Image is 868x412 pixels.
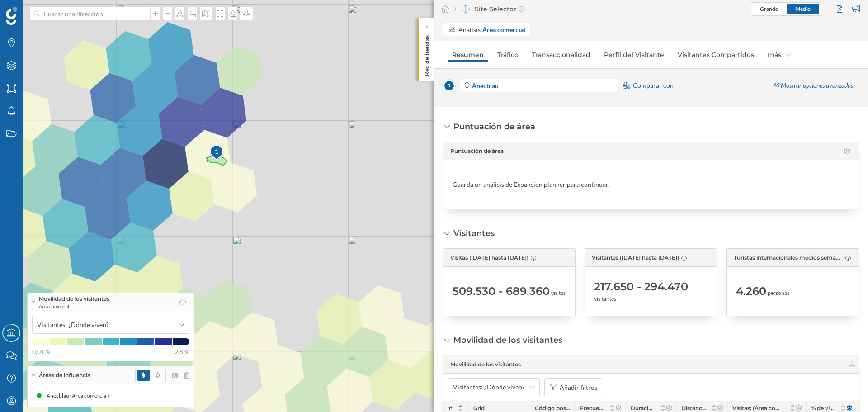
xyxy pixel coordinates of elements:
span: Visitantes: ¿Dónde viven? [453,383,525,392]
a: Transaccionalidad [528,47,595,62]
span: visitas [551,289,566,297]
span: 0,01 % [32,347,51,356]
div: 1 [209,147,224,156]
div: Añadir filtros [560,383,597,392]
div: Puntuación de área [453,121,535,133]
div: Movilidad de los visitantes [453,334,562,346]
strong: Ànecblau [472,82,499,90]
span: 2,8 % [175,347,189,356]
div: Visitantes [453,227,495,239]
span: Duración de visita: (Área comercial) ([DATE] hasta [DATE]) [631,405,655,412]
a: Perfil del Visitante [599,47,669,62]
span: 509.530 - 689.360 [453,284,550,298]
span: Frecuencia media de visita: (Área comercial) ([DATE] hasta [DATE]) [580,405,604,412]
span: 217.650 - 294.470 [594,279,688,294]
span: Código postal: (Área comercial) ([DATE] hasta [DATE]) [535,405,571,412]
span: Área comercial [39,303,109,309]
div: 1 [209,144,223,161]
span: personas [768,289,789,297]
a: Resumen [448,47,488,62]
span: Movilidad de los visitantes [39,295,109,303]
span: Visitas ([DATE] hasta [DATE]) [450,254,528,262]
span: visitantes [594,295,616,303]
div: Ànecblau (Área comercial) [47,391,114,400]
span: Áreas de influencia [39,371,90,379]
a: Tráfico [493,47,523,62]
span: % de visitantes: (Área comercial) ([DATE] hasta [DATE]) [811,405,835,412]
img: pois-map-marker.svg [209,144,225,162]
span: 4.260 [736,284,766,298]
strong: Área comercial [482,26,525,33]
div: Análisis: [458,25,525,34]
span: Visitantes: ¿Dónde viven? [37,320,109,329]
span: Visitantes ([DATE] hasta [DATE]) [592,254,679,262]
div: más [763,47,796,62]
span: 1 [443,80,455,92]
p: Red de tiendas [422,32,431,76]
span: Puntuación de área [450,147,504,155]
a: Visitantes Compartidos [673,47,759,62]
div: Site Selector [454,5,524,14]
div: Mostrar opciones avanzadas [769,78,859,94]
span: Visitas: (Área comercial) ([DATE] hasta [DATE]) [732,405,785,412]
span: Distancia: (Área comercial) ([DATE] hasta [DATE]) [681,405,706,412]
span: Movilidad de los visitantes [450,360,521,369]
span: Turistas internacionales medios semanales ([DATE] hasta [DATE]) [734,254,843,262]
div: Guarda un análisis de Expansion planner para continuar. [453,180,609,189]
span: Comparar con [633,81,674,90]
img: Geoblink Logo [6,7,17,25]
span: Medio [795,5,811,12]
img: dashboards-manager.svg [461,5,470,14]
span: Grande [760,5,778,12]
